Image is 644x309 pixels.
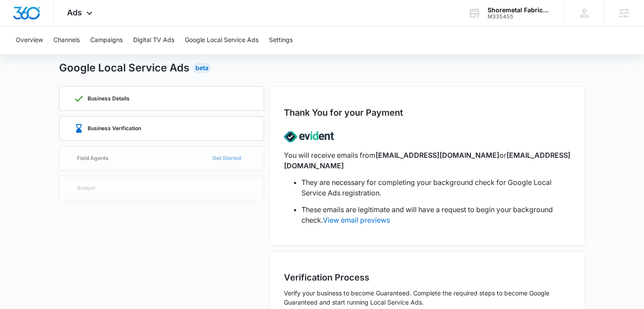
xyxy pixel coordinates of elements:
p: Business Details [88,96,130,101]
img: tab_keywords_by_traffic_grey.svg [87,51,94,58]
span: Ads [67,8,82,17]
h2: Verification Process [284,271,570,284]
p: Verify your business to become Guaranteed. Complete the required steps to become Google Guarantee... [284,288,570,307]
a: View email previews [323,216,390,224]
button: Settings [269,26,293,54]
div: Domain: [DOMAIN_NAME] [23,23,96,30]
div: v 4.0.25 [25,14,43,21]
button: Campaigns [90,26,123,54]
span: [EMAIL_ADDRESS][DOMAIN_NAME] [284,151,570,170]
img: website_grey.svg [14,23,21,30]
div: account id [488,14,552,20]
button: Google Local Service Ads [185,26,258,54]
button: Overview [16,26,43,54]
img: tab_domain_overview_orange.svg [24,51,31,58]
div: Keywords by Traffic [97,52,148,57]
h2: Thank You for your Payment [284,106,403,119]
span: [EMAIL_ADDRESS][DOMAIN_NAME] [375,151,499,160]
p: You will receive emails from or [284,150,570,171]
img: logo_orange.svg [14,14,21,21]
a: Business Details [59,86,264,111]
div: Domain Overview [33,52,78,57]
h2: Google Local Service Ads [59,60,189,76]
li: These emails are legitimate and will have a request to begin your background check. [301,204,570,225]
p: Business Verification [88,126,141,131]
button: Digital TV Ads [133,26,174,54]
div: account name [488,7,552,14]
div: Beta [193,63,211,73]
li: They are necessary for completing your background check for Google Local Service Ads registration. [301,177,570,198]
img: lsa-evident [284,124,334,150]
button: Channels [53,26,80,54]
a: Business Verification [59,116,264,141]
